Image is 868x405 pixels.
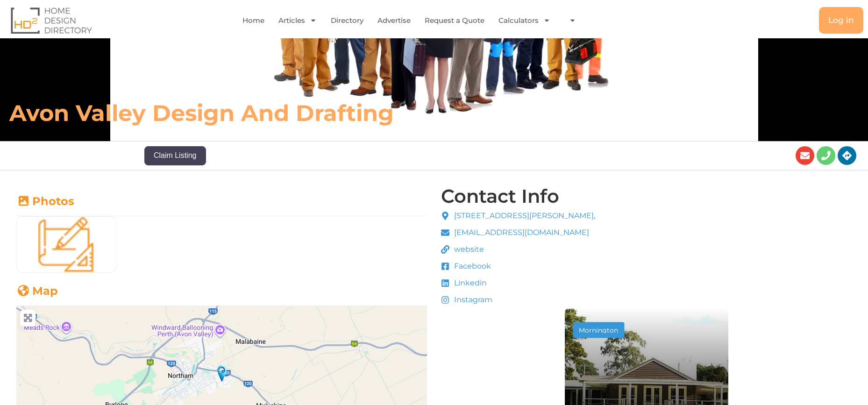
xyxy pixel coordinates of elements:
[452,227,589,238] span: [EMAIL_ADDRESS][DOMAIN_NAME]
[452,210,595,221] span: [STREET_ADDRESS][PERSON_NAME],
[242,10,264,31] a: Home
[217,365,227,382] div: Avon Valley Design and Drafting
[452,294,492,306] span: Instagram
[452,277,487,289] span: Linkedin
[452,244,484,255] span: website
[452,261,491,272] span: Facebook
[425,10,484,31] a: Request a Quote
[577,327,619,333] div: Mornington
[819,7,863,34] a: Log in
[17,217,116,272] img: architect
[441,187,559,206] h4: Contact Info
[278,10,317,31] a: Articles
[828,16,854,24] span: Log in
[9,99,603,127] h6: Avon Valley Design and Drafting
[498,10,550,31] a: Calculators
[16,194,74,208] a: Photos
[441,227,595,238] a: [EMAIL_ADDRESS][DOMAIN_NAME]
[144,146,206,165] button: Claim Listing
[377,10,411,31] a: Advertise
[177,10,649,31] nav: Menu
[16,284,58,298] a: Map
[331,10,363,31] a: Directory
